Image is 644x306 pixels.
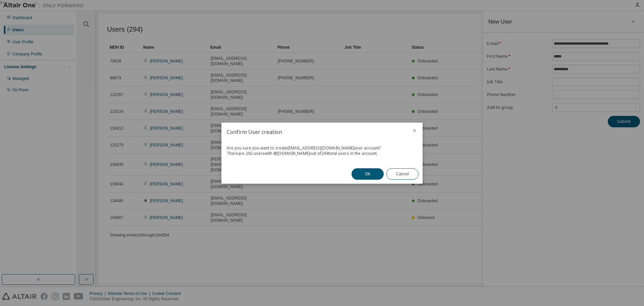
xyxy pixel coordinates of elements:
div: There are 292 users with @ [DOMAIN_NAME] out of 294 total users in the account. [227,151,417,156]
h2: Confirm User creation [221,123,407,141]
div: Are you sure you want to create [EMAIL_ADDRESS][DOMAIN_NAME] user account? [227,145,417,151]
button: close [412,128,417,133]
button: Cancel [386,168,419,180]
button: Ok [352,168,384,180]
